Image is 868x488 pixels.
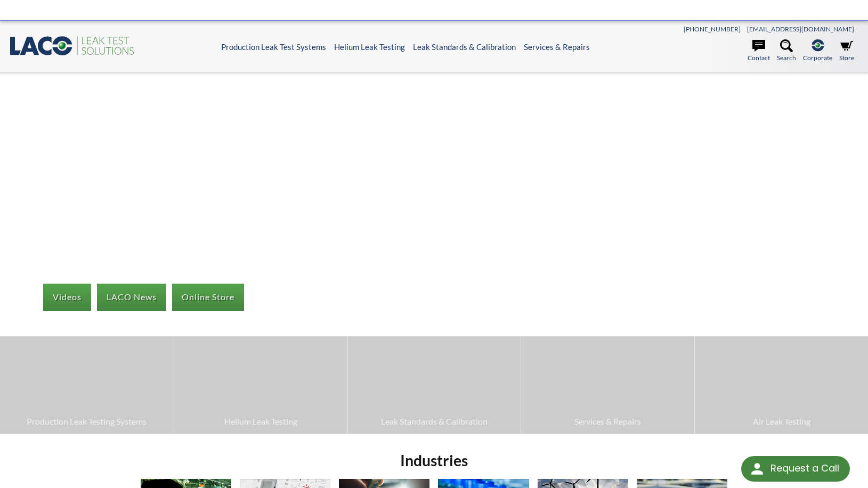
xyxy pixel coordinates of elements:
div: Request a Call [741,456,850,482]
a: Leak Standards & Calibration [413,42,516,52]
img: round button [749,460,766,477]
a: Helium Leak Testing [174,336,347,433]
a: Videos [43,284,91,310]
a: Search [777,39,796,63]
a: Leak Standards & Calibration [348,336,521,433]
span: Services & Repairs [526,415,689,428]
a: Services & Repairs [524,42,590,52]
span: Air Leak Testing [700,415,863,428]
a: Services & Repairs [521,336,694,433]
div: Request a Call [770,456,839,481]
a: [EMAIL_ADDRESS][DOMAIN_NAME] [747,25,854,33]
span: Leak Standards & Calibration [353,415,516,428]
h2: Industries [136,451,732,470]
a: Air Leak Testing [695,336,868,433]
a: Store [839,39,854,63]
a: Helium Leak Testing [334,42,405,52]
a: Online Store [172,284,244,310]
a: [PHONE_NUMBER] [684,25,741,33]
a: Production Leak Test Systems [221,42,326,52]
span: Helium Leak Testing [180,415,342,428]
a: LACO News [97,284,166,310]
span: Corporate [803,53,832,63]
a: Contact [748,39,770,63]
span: Production Leak Testing Systems [5,415,168,428]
